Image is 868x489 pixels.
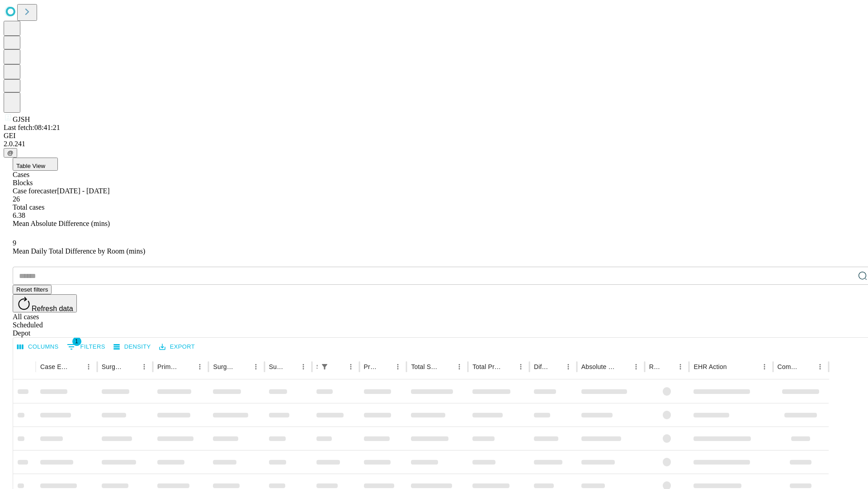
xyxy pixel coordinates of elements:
span: Case forecaster [13,187,57,195]
button: Refresh data [13,294,77,312]
button: Sort [617,360,630,373]
button: Sort [801,360,814,373]
div: Total Predicted Duration [472,363,501,370]
button: Sort [379,360,392,373]
button: Sort [181,360,193,373]
button: Sort [502,360,514,373]
div: Case Epic Id [40,363,69,370]
span: 6.38 [13,211,25,219]
button: Show filters [65,340,108,354]
button: Menu [344,360,357,373]
div: Primary Service [157,363,180,370]
div: GEI [4,132,864,140]
button: Sort [332,360,344,373]
button: Menu [453,360,466,373]
button: Menu [674,360,687,373]
button: Menu [297,360,310,373]
div: Scheduled In Room Duration [316,363,317,370]
div: Surgeon Name [102,363,124,370]
span: 9 [13,239,16,247]
button: Export [157,340,197,354]
div: 1 active filter [318,360,331,373]
button: Show filters [318,360,331,373]
button: @ [4,148,17,158]
span: @ [7,149,14,156]
div: Total Scheduled Duration [411,363,439,370]
button: Sort [661,360,674,373]
div: Predicted In Room Duration [364,363,378,370]
span: Reset filters [16,286,48,293]
div: EHR Action [693,363,726,370]
div: Resolved in EHR [649,363,661,370]
div: Difference [534,363,548,370]
span: Last fetch: 08:41:21 [4,124,60,131]
span: Total cases [13,203,44,211]
button: Sort [70,360,82,373]
button: Density [111,340,153,354]
div: Surgery Name [213,363,236,370]
div: Surgery Date [269,363,283,370]
div: Absolute Difference [581,363,616,370]
button: Sort [440,360,453,373]
span: Mean Absolute Difference (mins) [13,220,110,227]
button: Menu [562,360,575,373]
button: Sort [284,360,297,373]
span: 26 [13,195,20,203]
button: Select columns [15,340,61,354]
button: Sort [237,360,250,373]
span: Mean Daily Total Difference by Room (mins) [13,247,145,255]
button: Reset filters [13,285,52,294]
button: Menu [250,360,262,373]
div: 2.0.241 [4,140,864,148]
div: Comments [778,363,800,370]
button: Menu [392,360,404,373]
button: Menu [193,360,206,373]
button: Sort [125,360,138,373]
span: Table View [16,163,45,169]
span: 1 [72,337,81,346]
button: Menu [630,360,642,373]
span: GJSH [13,115,30,123]
button: Menu [814,360,826,373]
button: Menu [82,360,95,373]
button: Sort [549,360,562,373]
span: [DATE] - [DATE] [57,187,109,195]
button: Table View [13,158,58,171]
button: Menu [138,360,151,373]
button: Menu [514,360,527,373]
button: Menu [758,360,771,373]
span: Refresh data [32,305,73,312]
button: Sort [728,360,741,373]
